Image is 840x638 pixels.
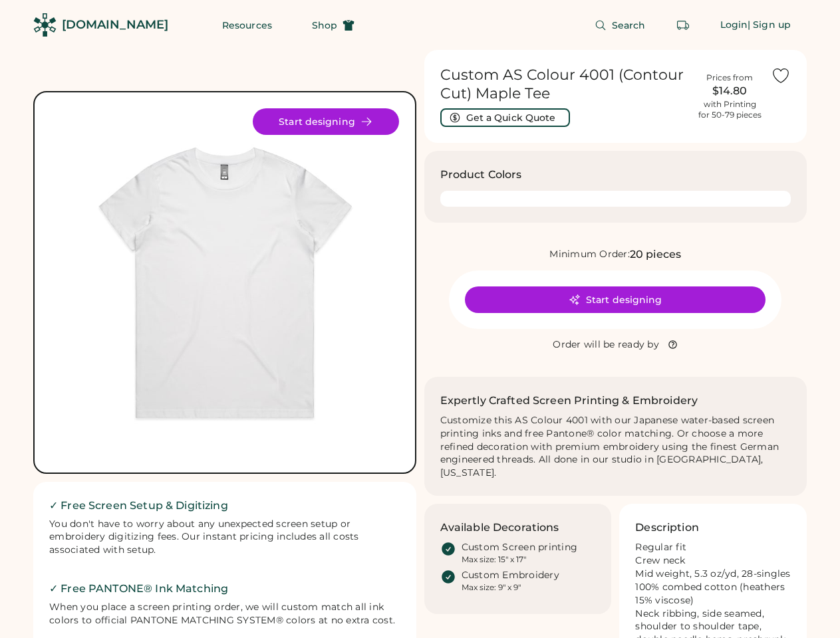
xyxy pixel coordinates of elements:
[51,108,399,457] div: 4001 Style Image
[49,581,400,597] h2: ✓ Free PANTONE® Ink Matching
[440,414,791,480] div: Customize this AS Colour 4001 with our Japanese water-based screen printing inks and free Pantone...
[312,21,337,30] span: Shop
[670,12,696,39] button: Retrieve an order
[696,83,763,99] div: $14.80
[630,247,681,263] div: 20 pieces
[49,498,400,514] h2: ✓ Free Screen Setup & Digitizing
[440,167,522,183] h3: Product Colors
[549,248,630,261] div: Minimum Order:
[706,72,753,83] div: Prices from
[612,21,646,30] span: Search
[440,66,689,103] h1: Custom AS Colour 4001 (Contour Cut) Maple Tee
[51,108,399,457] img: AS Colour 4001 Product Image
[296,12,370,39] button: Shop
[465,286,766,313] button: Start designing
[440,108,570,127] button: Get a Quick Quote
[579,12,662,39] button: Search
[49,601,400,627] div: When you place a screen printing order, we will custom match all ink colors to official PANTONE M...
[720,19,748,32] div: Login
[698,99,762,120] div: with Printing for 50-79 pieces
[440,520,559,536] h3: Available Decorations
[253,108,399,135] button: Start designing
[462,569,559,582] div: Custom Embroidery
[553,338,659,352] div: Order will be ready by
[62,17,168,33] div: [DOMAIN_NAME]
[440,393,698,409] h2: Expertly Crafted Screen Printing & Embroidery
[748,19,791,32] div: | Sign up
[462,582,521,593] div: Max size: 9" x 9"
[206,12,288,39] button: Resources
[462,541,578,554] div: Custom Screen printing
[49,518,400,558] div: You don't have to worry about any unexpected screen setup or embroidery digitizing fees. Our inst...
[635,520,699,536] h3: Description
[33,13,57,37] img: Rendered Logo - Screens
[462,554,526,565] div: Max size: 15" x 17"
